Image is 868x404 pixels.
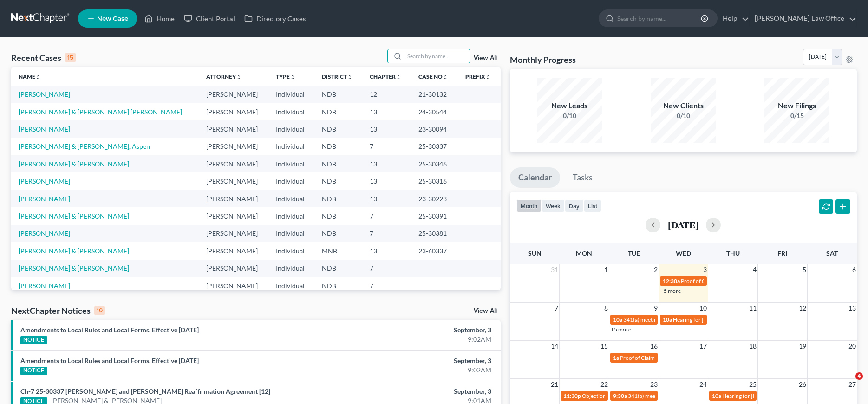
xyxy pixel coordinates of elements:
span: Hearing for [PERSON_NAME] [722,392,795,399]
span: Hearing for [PERSON_NAME] & [PERSON_NAME] [673,316,795,323]
td: [PERSON_NAME] [199,242,268,259]
td: 21-30132 [411,86,458,103]
td: Individual [268,207,314,225]
td: 23-60337 [411,242,458,259]
span: 23 [649,379,659,390]
td: 13 [362,120,411,138]
i: unfold_more [396,74,401,80]
td: [PERSON_NAME] [199,172,268,190]
span: 1 [603,264,609,275]
button: day [565,199,584,212]
a: Typeunfold_more [276,73,295,80]
td: 7 [362,277,411,294]
span: 11:30p [563,392,581,399]
div: 0/10 [651,111,716,120]
span: Sat [826,249,838,257]
span: 341(a) meeting for [623,316,668,323]
td: [PERSON_NAME] [199,225,268,242]
div: New Filings [764,100,829,111]
td: 23-30094 [411,120,458,138]
span: 5 [802,264,807,275]
td: Individual [268,103,314,120]
a: [PERSON_NAME] & [PERSON_NAME] [19,160,129,168]
a: [PERSON_NAME] [19,229,70,237]
span: 21 [550,379,559,390]
td: Individual [268,260,314,277]
td: Individual [268,190,314,207]
div: 10 [94,306,105,315]
span: 11 [748,303,757,314]
span: 18 [748,341,757,352]
div: 9:02AM [340,335,491,344]
span: 2 [653,264,659,275]
td: [PERSON_NAME] [199,86,268,103]
span: 12 [798,303,807,314]
td: 13 [362,242,411,259]
div: 15 [65,53,76,62]
input: Search by name... [617,10,702,27]
a: View All [474,55,497,61]
span: Proof of Claim Deadline - Standard for [PERSON_NAME] [681,278,817,285]
span: Proof of Claim Deadline - Government for [PERSON_NAME] [620,354,765,361]
td: 7 [362,207,411,225]
div: New Clients [651,100,716,111]
td: [PERSON_NAME] [199,260,268,277]
td: NDB [314,277,362,294]
span: 4 [855,372,863,380]
i: unfold_more [347,74,352,80]
a: Calendar [510,167,560,188]
i: unfold_more [290,74,295,80]
td: Individual [268,120,314,138]
a: +5 more [611,326,631,333]
a: Help [718,10,749,27]
td: [PERSON_NAME] [199,155,268,172]
td: Individual [268,155,314,172]
td: NDB [314,120,362,138]
span: 8 [603,303,609,314]
span: 6 [851,264,857,275]
span: Wed [676,249,691,257]
td: [PERSON_NAME] [199,138,268,155]
a: [PERSON_NAME] [19,125,70,133]
span: 3 [702,264,708,275]
span: 12:30a [663,278,680,285]
button: month [516,199,542,212]
a: [PERSON_NAME] [19,177,70,185]
span: 10a [663,316,672,323]
a: [PERSON_NAME] Law Office [750,10,856,27]
td: 12 [362,86,411,103]
a: Amendments to Local Rules and Local Forms, Effective [DATE] [20,357,199,364]
span: 22 [600,379,609,390]
span: Tue [628,249,640,257]
a: [PERSON_NAME] [19,282,70,290]
a: Case Nounfold_more [418,73,448,80]
div: 0/10 [537,111,602,120]
td: 25-30346 [411,155,458,172]
td: 23-30223 [411,190,458,207]
td: [PERSON_NAME] [199,277,268,294]
a: Attorneyunfold_more [206,73,241,80]
span: Thu [726,249,740,257]
span: Sun [528,249,542,257]
td: NDB [314,138,362,155]
a: [PERSON_NAME] [19,90,70,98]
td: 13 [362,172,411,190]
td: Individual [268,277,314,294]
td: Individual [268,86,314,103]
span: 13 [848,303,857,314]
td: NDB [314,172,362,190]
td: 7 [362,260,411,277]
td: NDB [314,207,362,225]
a: [PERSON_NAME] & [PERSON_NAME] [19,212,129,220]
a: [PERSON_NAME] & [PERSON_NAME] [PERSON_NAME] [19,108,182,116]
a: Client Portal [179,10,240,27]
td: NDB [314,103,362,120]
i: unfold_more [236,74,241,80]
div: NOTICE [20,367,47,375]
td: NDB [314,190,362,207]
a: Amendments to Local Rules and Local Forms, Effective [DATE] [20,326,199,334]
span: 17 [698,341,708,352]
span: 14 [550,341,559,352]
td: NDB [314,225,362,242]
td: NDB [314,86,362,103]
